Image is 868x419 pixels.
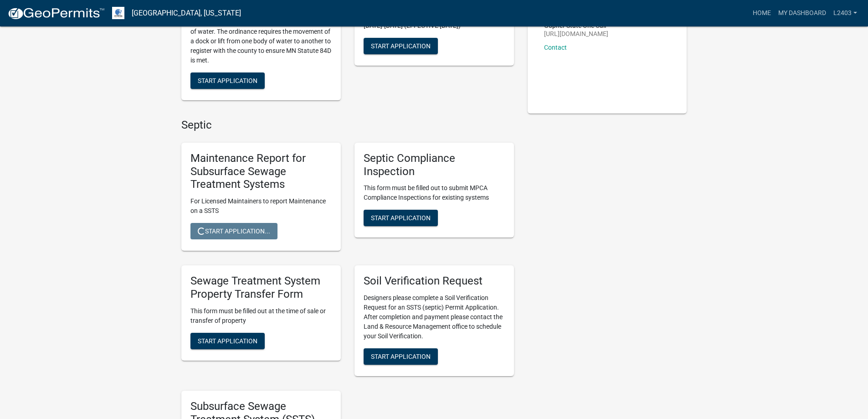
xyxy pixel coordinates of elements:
a: L2403 [830,5,861,22]
h5: Septic Compliance Inspection [364,152,505,178]
a: My Dashboard [775,5,830,22]
h5: Sewage Treatment System Property Transfer Form [190,274,332,301]
h5: Soil Verification Request [364,274,505,288]
h4: Septic [181,119,514,132]
button: Start Application [190,72,265,89]
a: [GEOGRAPHIC_DATA], [US_STATE] [132,5,241,21]
button: Start Application [364,210,438,226]
button: Start Application [364,348,438,365]
button: Start Application [190,333,265,349]
button: Start Application [364,38,438,54]
span: Start Application... [198,228,270,235]
span: Start Application [371,353,431,360]
span: Start Application [371,42,431,49]
span: Start Application [198,337,257,344]
img: Otter Tail County, Minnesota [112,7,124,19]
span: Start Application [198,77,257,84]
button: Start Application... [190,223,277,239]
p: [URL][DOMAIN_NAME] [544,31,608,37]
a: Contact [544,44,567,51]
a: Home [749,5,775,22]
p: This form must be filled out to submit MPCA Compliance Inspections for existing systems [364,183,505,202]
p: This form must be filled out at the time of sale or transfer of property [190,306,332,326]
span: Start Application [371,214,431,222]
h5: Maintenance Report for Subsurface Sewage Treatment Systems [190,152,332,191]
p: Gopher State One Call [544,22,608,29]
p: For Licensed Maintainers to report Maintenance on a SSTS [190,197,332,216]
p: Designers please complete a Soil Verification Request for an SSTS (septic) Permit Application. Af... [364,293,505,341]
